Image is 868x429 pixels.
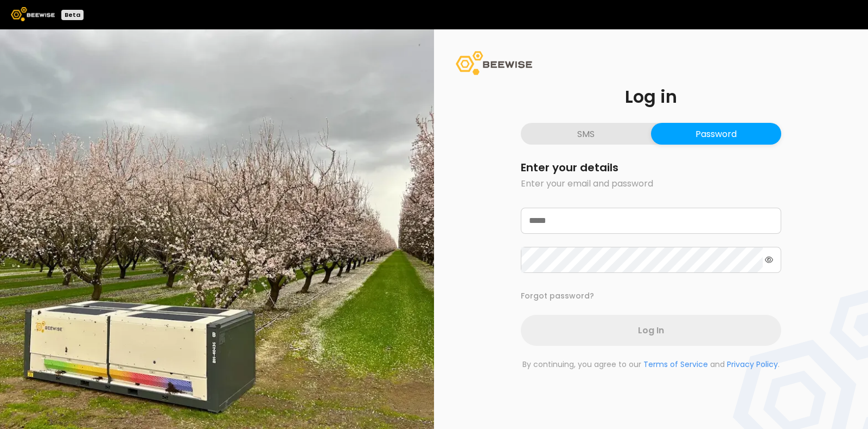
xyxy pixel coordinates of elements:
[521,290,594,302] button: Forgot password?
[643,359,708,370] a: Terms of Service
[11,7,55,21] img: Beewise logo
[638,324,664,337] span: Log In
[521,359,781,370] p: By continuing, you agree to our and .
[651,123,781,145] button: Password
[61,10,84,20] div: Beta
[521,162,781,173] h2: Enter your details
[727,359,778,370] a: Privacy Policy
[521,88,781,105] h1: Log in
[521,123,651,145] button: SMS
[521,315,781,346] button: Log In
[521,177,781,190] p: Enter your email and password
